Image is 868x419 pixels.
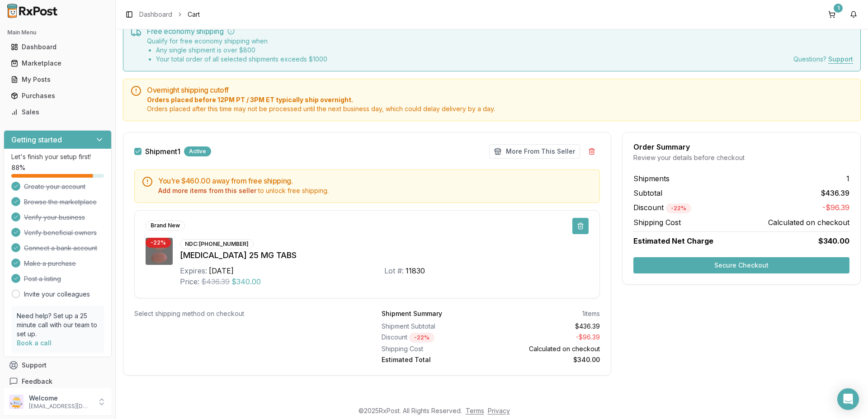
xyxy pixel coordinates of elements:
[818,235,849,246] span: $340.00
[837,388,859,410] div: Open Intercom Messenger
[495,355,600,364] div: $340.00
[156,55,327,64] li: Your total order of all selected shipments exceeds $ 1000
[633,188,662,198] span: Subtotal
[24,244,97,253] span: Connect a bank account
[489,144,580,159] button: More From This Seller
[188,10,200,19] span: Cart
[158,186,256,195] button: Add more items from this seller
[11,134,62,145] h3: Getting started
[633,217,681,228] span: Shipping Cost
[4,72,112,87] button: My Posts
[382,355,487,364] div: Estimated Total
[582,309,600,318] div: 1 items
[9,395,24,409] img: User avatar
[11,75,104,84] div: My Posts
[139,10,172,19] a: Dashboard
[158,177,592,184] h5: You're $460.00 away from free shipping.
[24,182,85,191] span: Create your account
[29,394,92,403] p: Welcome
[488,407,510,414] a: Privacy
[7,29,108,36] h2: Main Menu
[4,105,112,119] button: Sales
[382,344,487,353] div: Shipping Cost
[7,39,108,55] a: Dashboard
[156,46,327,55] li: Any single shipment is over $ 800
[846,173,849,184] span: 1
[633,143,849,151] div: Order Summary
[7,55,108,71] a: Marketplace
[495,333,600,343] div: - $96.39
[180,239,254,249] div: NDC: [PHONE_NUMBER]
[22,377,52,386] span: Feedback
[231,276,261,287] span: $340.00
[24,213,85,222] span: Verify your business
[29,403,92,410] p: [EMAIL_ADDRESS][DOMAIN_NAME]
[633,203,691,212] span: Discount
[633,257,849,273] button: Secure Checkout
[147,86,853,94] h5: Overnight shipping cutoff
[4,56,112,71] button: Marketplace
[24,290,90,299] a: Invite your colleagues
[4,89,112,103] button: Purchases
[495,322,600,331] div: $436.39
[17,339,52,347] a: Book a call
[382,333,487,343] div: Discount
[633,153,849,162] div: Review your details before checkout
[495,344,600,353] div: Calculated on checkout
[406,265,425,276] div: 11830
[382,322,487,331] div: Shipment Subtotal
[134,309,353,318] div: Select shipping method on checkout
[146,221,185,231] div: Brand New
[24,259,76,268] span: Make a purchase
[11,108,104,117] div: Sales
[633,173,670,184] span: Shipments
[4,357,112,373] button: Support
[382,309,442,318] div: Shipment Summary
[11,91,104,100] div: Purchases
[24,228,97,237] span: Verify beneficial owners
[24,198,97,207] span: Browse the marketplace
[666,203,691,213] div: - 22 %
[24,274,61,283] span: Post a listing
[180,276,199,287] div: Price:
[11,59,104,68] div: Marketplace
[17,311,99,339] p: Need help? Set up a 25 minute call with our team to set up.
[7,71,108,88] a: My Posts
[11,42,104,52] div: Dashboard
[793,55,853,64] div: Questions?
[184,146,211,156] div: Active
[633,236,713,245] span: Estimated Net Charge
[147,37,327,64] div: Qualify for free economy shipping when
[825,7,839,22] button: 1
[768,217,849,228] span: Calculated on checkout
[209,265,234,276] div: [DATE]
[822,202,849,213] span: -$96.39
[11,152,104,161] p: Let's finish your setup first!
[821,188,849,198] span: $436.39
[145,148,180,155] label: Shipment 1
[384,265,404,276] div: Lot #:
[7,88,108,104] a: Purchases
[146,238,173,265] img: Movantik 25 MG TABS
[4,4,61,18] img: RxPost Logo
[147,28,853,35] h5: Free economy shipping
[7,104,108,120] a: Sales
[139,10,200,19] nav: breadcrumb
[180,249,589,262] div: [MEDICAL_DATA] 25 MG TABS
[834,4,843,13] div: 1
[409,333,434,343] div: - 22 %
[11,163,25,172] span: 88 %
[146,238,171,248] div: - 22 %
[4,40,112,54] button: Dashboard
[147,104,853,113] span: Orders placed after this time may not be processed until the next business day, which could delay...
[4,373,112,390] button: Feedback
[201,276,230,287] span: $436.39
[147,95,853,104] span: Orders placed before 12PM PT / 3PM ET typically ship overnight.
[180,265,207,276] div: Expires:
[158,186,592,195] div: to unlock free shipping.
[466,407,484,414] a: Terms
